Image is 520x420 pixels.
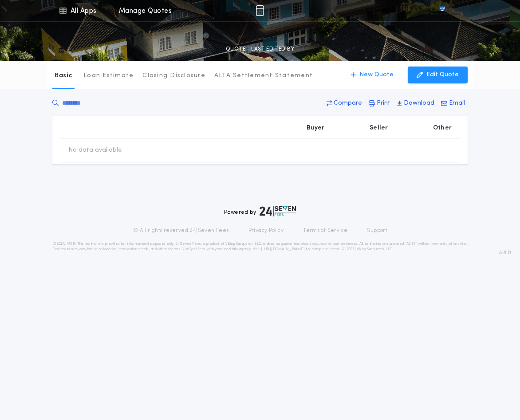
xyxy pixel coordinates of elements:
p: Closing Disclosure [142,71,205,80]
button: Print [366,95,393,111]
span: 3.8.0 [499,249,511,257]
p: Other [433,124,452,133]
p: QUOTE - LAST EDITED BY [226,45,294,54]
p: Print [377,99,390,108]
p: Basic [55,71,72,80]
p: Seller [370,124,388,133]
a: Privacy Policy [248,227,284,234]
button: Compare [324,95,365,111]
div: Powered by [224,206,296,216]
p: Buyer [307,124,324,133]
td: No data available [61,139,129,162]
p: DISCLAIMER: This estimate is provided for informational purposes only. 24|Seven Fees, a product o... [52,241,468,252]
button: Edit Quote [408,67,468,83]
a: [URL][DOMAIN_NAME] [261,247,305,251]
button: Download [394,95,437,111]
p: Compare [334,99,362,108]
p: © All rights reserved. 24|Seven Fees [133,227,229,234]
img: img [256,5,264,16]
p: Email [449,99,465,108]
p: Edit Quote [426,71,459,79]
p: Loan Estimate [83,71,134,80]
a: Support [367,227,387,234]
p: New Quote [359,71,394,79]
p: ALTA Settlement Statement [214,71,313,80]
a: Terms of Service [303,227,347,234]
button: Email [438,95,468,111]
p: Download [404,99,434,108]
button: New Quote [342,67,402,83]
img: logo [260,206,296,216]
img: vs-icon [424,6,461,15]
